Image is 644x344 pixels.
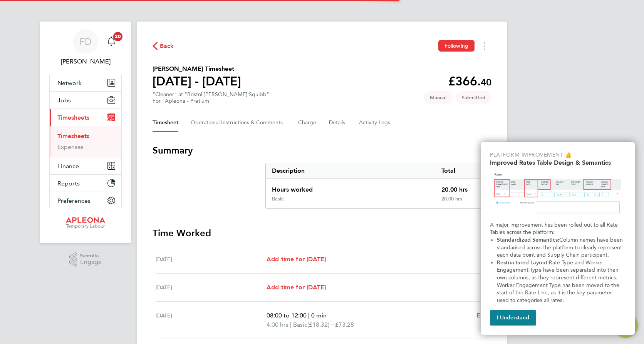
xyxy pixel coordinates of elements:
span: Jobs [57,97,71,104]
span: 08:00 to 12:00 [267,312,307,319]
span: Engage [80,259,102,266]
button: Details [329,114,347,132]
span: FD [79,37,92,47]
div: [DATE] [156,255,267,264]
nav: Main navigation [40,22,131,243]
span: Following [444,42,468,49]
button: Timesheet [153,114,178,132]
div: Basic [272,196,283,202]
div: Hours worked [266,179,435,196]
span: Powered by [80,252,102,259]
span: Timesheets [57,114,89,121]
span: Back [160,42,174,51]
p: A major improvement has been rolled out to all Rate Tables across the platform: [490,221,626,236]
span: This timesheet was manually created. [424,91,453,104]
app-decimal: £366. [448,74,491,89]
span: | [308,312,310,319]
div: Improved Rate Table Semantics [481,142,635,335]
button: Operational Instructions & Comments [191,114,286,132]
h3: Summary [153,144,491,157]
span: (£18.32) = [307,321,335,328]
a: Expenses [57,143,84,150]
h2: Improved Rates Table Design & Semantics [490,159,626,166]
span: Basic [293,320,307,329]
span: Frank Doyle [49,57,122,66]
span: This timesheet is Submitted. [456,91,491,104]
span: Rate Type and Worker Engagement Type have been separated into their own columns, as they represen... [497,259,621,304]
span: 0 min [311,312,327,319]
button: Charge [298,114,317,132]
button: I Understand [490,310,536,326]
img: Updated Rates Table Design & Semantics [490,169,626,218]
div: [DATE] [156,311,267,329]
span: Network [57,79,82,87]
strong: Restructured Layout: [497,259,549,266]
strong: Standardized Semantics: [497,237,559,243]
button: Timesheets Menu [478,40,491,52]
div: 20.00 hrs [435,196,491,208]
span: 40 [481,77,491,88]
div: Total [435,163,491,179]
span: 20 [113,32,122,41]
span: 4.00 hrs [267,321,288,328]
p: Platform Improvement 🔔 [490,151,626,159]
div: 20.00 hrs [435,179,491,196]
a: Timesheets [57,132,89,140]
div: Summary [265,163,491,209]
span: Add time for [DATE] [267,284,326,291]
span: Edit [476,312,488,319]
div: [DATE] [156,283,267,292]
h3: Time Worked [153,227,491,239]
div: "Cleaner" at "Bristol [PERSON_NAME] Squibb" [153,91,269,104]
h1: [DATE] - [DATE] [153,73,241,89]
span: Reports [57,180,80,187]
a: Go to account details [49,29,122,66]
span: £73.28 [335,321,354,328]
h2: [PERSON_NAME] Timesheet [153,64,241,73]
span: Column names have been standarised across the platform to clearly represent each data point and S... [497,237,624,258]
span: Preferences [57,197,91,204]
div: For "Apleona - Pretium" [153,98,269,104]
button: Activity Logs [359,114,391,132]
div: Description [266,163,435,179]
a: Go to home page [49,217,122,229]
span: | [290,321,292,328]
span: Finance [57,162,79,170]
img: apleona-logo-retina.png [66,217,105,229]
span: Add time for [DATE] [267,255,326,263]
